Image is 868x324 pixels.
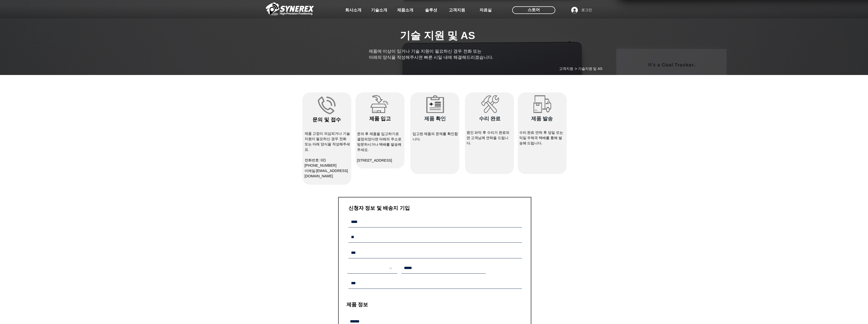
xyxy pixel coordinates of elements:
a: 회사소개 [341,5,366,15]
span: ​제품 입고 [369,116,391,121]
span: ​문의 후 제품을 입고하기로 결정되었다면 아래의 주소로 방문하시거나 택배를 발송해주세요. [357,132,402,152]
span: 기술소개 [371,8,387,13]
a: 제품소개 [393,5,418,15]
span: 원인 파악 후 수리가 완료되면 고객님께 연락을 드립니다. [467,130,510,145]
a: 자료실 [473,5,498,15]
a: 기술소개 [366,5,392,15]
span: ​수리 완료 [479,116,501,121]
span: 입고된 제품의 문제를 확인합니다. [413,132,458,141]
span: 솔루션 [425,8,437,13]
a: [EMAIL_ADDRESS][DOMAIN_NAME] [305,169,348,178]
button: 로그인 [568,5,596,15]
span: 자료실 [479,8,492,13]
a: 고객지원 [444,5,470,15]
img: 씨너렉스_White_simbol_대지 1.png [266,1,314,16]
span: 제품소개 [397,8,413,13]
span: ​이메일: [305,169,348,178]
span: ​문의 및 접수 [312,117,341,122]
span: ​제품 정보 [346,302,368,307]
span: ​제품 발송 [531,116,553,121]
span: 수리 완료 연락 후 당일 또는 익일 우체국 택배를 통해 발송해 드립니다. [519,130,563,145]
span: 스토어 [528,7,540,13]
span: 로그인 [580,8,594,13]
div: 스토어 [512,6,555,14]
span: 제품 고장이 의심되거나 기술지원이 필요하신 경우 전화 또는 아래 양식을 작성해주세요. [305,131,350,151]
span: 회사소개 [345,8,361,13]
a: 솔루션 [418,5,444,15]
span: ​신청자 정보 및 배송지 기입 [348,205,410,211]
span: [STREET_ADDRESS] [357,158,392,162]
span: 고객지원 [449,8,465,13]
span: ​제품 확인 [424,116,446,121]
span: 전화번호: 02)[PHONE_NUMBER] [305,158,337,167]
